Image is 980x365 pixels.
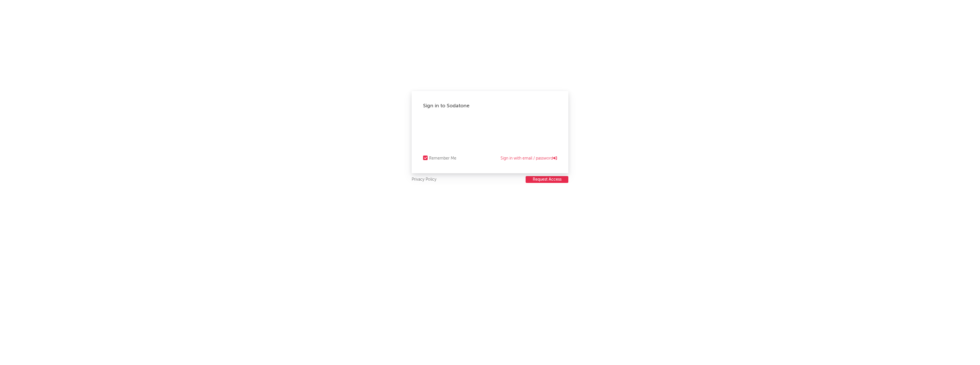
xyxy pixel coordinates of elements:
[412,176,436,183] a: Privacy Policy
[429,155,456,162] div: Remember Me
[501,155,557,162] a: Sign in with email / password
[526,176,568,183] button: Request Access
[423,102,557,109] div: Sign in to Sodatone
